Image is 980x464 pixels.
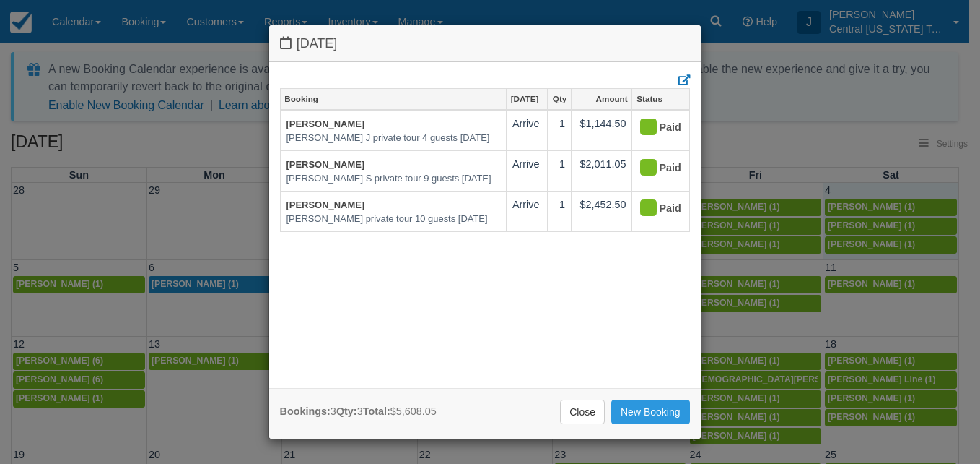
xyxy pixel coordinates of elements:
div: Paid [638,116,670,139]
a: [DATE] [507,89,547,109]
td: $1,144.50 [572,110,632,151]
a: New Booking [611,400,690,424]
td: $2,452.50 [572,192,632,232]
a: [PERSON_NAME] [286,159,365,170]
h4: [DATE] [280,36,690,51]
a: Amount [572,89,631,109]
td: Arrive [506,110,547,151]
a: [PERSON_NAME] [286,199,365,210]
em: [PERSON_NAME] J private tour 4 guests [DATE] [286,132,500,145]
a: Booking [281,89,506,109]
td: 1 [547,192,571,232]
a: [PERSON_NAME] [286,119,365,129]
div: 3 3 $5,608.05 [280,404,437,419]
td: Arrive [506,192,547,232]
td: Arrive [506,151,547,192]
em: [PERSON_NAME] private tour 10 guests [DATE] [286,212,500,226]
td: 1 [547,151,571,192]
strong: Qty: [336,405,357,417]
td: 1 [547,110,571,151]
em: [PERSON_NAME] S private tour 9 guests [DATE] [286,172,500,186]
strong: Total: [363,405,390,417]
div: Paid [638,157,670,180]
td: $2,011.05 [572,151,632,192]
strong: Bookings: [280,405,331,417]
a: Close [560,400,605,424]
div: Paid [638,197,670,220]
a: Status [632,89,688,109]
a: Qty [548,89,571,109]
